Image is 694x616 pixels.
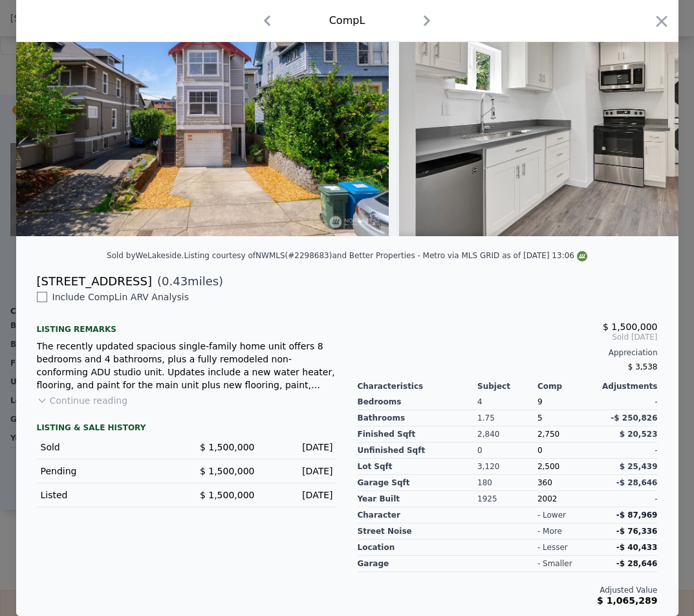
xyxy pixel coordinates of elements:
[616,478,658,487] span: -$ 28,646
[616,527,658,536] span: -$ 76,336
[41,441,177,454] div: Sold
[37,272,152,291] div: [STREET_ADDRESS]
[537,397,543,406] span: 9
[37,314,337,335] div: Listing remarks
[628,362,658,371] span: $ 3,538
[358,540,478,556] div: location
[200,490,255,500] span: $ 1,500,000
[537,446,543,455] span: 0
[152,272,223,291] span: ( miles)
[200,466,255,476] span: $ 1,500,000
[598,443,658,459] div: -
[265,489,333,501] div: [DATE]
[358,381,478,391] div: Characteristics
[358,491,478,507] div: Year Built
[620,430,658,439] span: $ 20,523
[358,556,478,572] div: garage
[358,585,658,595] div: Adjusted Value
[537,430,559,439] span: 2,750
[537,491,598,507] div: 2002
[537,478,552,487] span: 360
[358,426,478,443] div: Finished Sqft
[358,523,478,540] div: street noise
[37,394,128,407] button: Continue reading
[358,394,478,410] div: Bedrooms
[477,475,537,491] div: 180
[477,491,537,507] div: 1925
[329,13,365,28] div: Comp L
[107,251,184,260] div: Sold by WeLakeside .
[358,347,658,358] div: Appreciation
[37,423,337,435] div: LISTING & SALE HISTORY
[47,292,195,302] span: Include Comp L in ARV Analysis
[200,442,255,452] span: $ 1,500,000
[477,381,537,391] div: Subject
[537,526,562,536] div: - more
[265,441,333,454] div: [DATE]
[598,381,658,391] div: Adjustments
[265,465,333,478] div: [DATE]
[603,322,658,332] span: $ 1,500,000
[162,274,188,288] span: 0.43
[616,559,658,568] span: -$ 28,646
[184,251,587,260] div: Listing courtesy of NWMLS (#2298683) and Better Properties - Metro via MLS GRID as of [DATE] 13:06
[598,394,658,410] div: -
[537,510,566,520] div: - lower
[477,426,537,443] div: 2,840
[537,558,572,569] div: - smaller
[577,251,587,261] img: NWMLS Logo
[537,381,598,391] div: Comp
[537,542,568,553] div: - lesser
[37,340,337,391] div: The recently updated spacious single-family home unit offers 8 bedrooms and 4 bathrooms, plus a f...
[616,543,658,552] span: -$ 40,433
[358,443,478,459] div: Unfinished Sqft
[620,462,658,471] span: $ 25,439
[358,410,478,426] div: Bathrooms
[616,511,658,520] span: -$ 87,969
[597,595,657,606] span: $ 1,065,289
[611,413,657,423] span: -$ 250,826
[358,475,478,491] div: Garage Sqft
[598,491,658,507] div: -
[477,459,537,475] div: 3,120
[477,394,537,410] div: 4
[41,489,177,501] div: Listed
[358,507,478,523] div: character
[477,410,537,426] div: 1.75
[358,459,478,475] div: Lot Sqft
[41,465,177,478] div: Pending
[358,332,658,342] span: Sold [DATE]
[537,410,598,426] div: 5
[537,462,559,471] span: 2,500
[477,443,537,459] div: 0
